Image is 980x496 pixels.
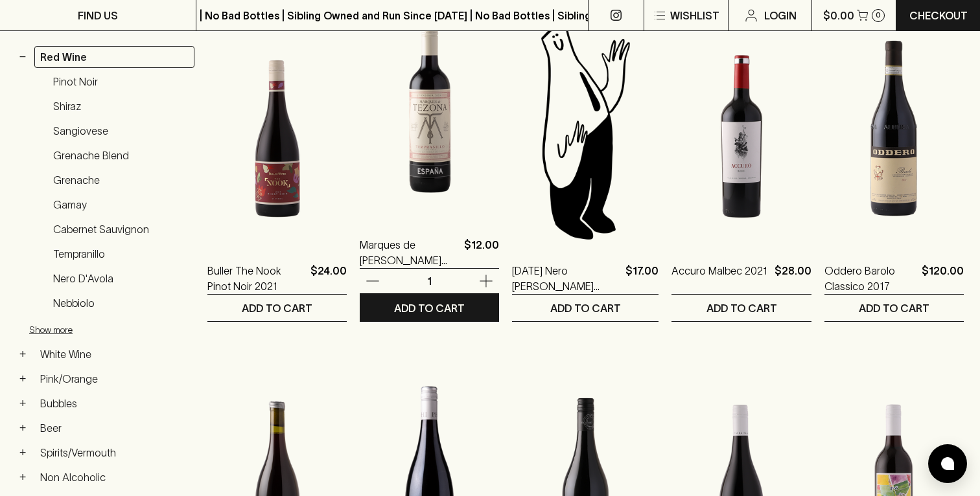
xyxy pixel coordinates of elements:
[310,263,347,294] p: $24.00
[34,442,194,464] a: Spirits/Vermouth
[47,144,194,166] a: Grenache Blend
[16,372,29,385] button: +
[207,295,347,321] button: ADD TO CART
[47,194,194,216] a: Gamay
[775,263,811,294] p: $28.00
[824,17,964,243] img: Oddero Barolo Classico 2017
[823,8,854,23] p: $0.00
[16,422,29,434] button: +
[550,300,621,316] p: ADD TO CART
[16,348,29,361] button: +
[670,8,719,23] p: Wishlist
[764,8,797,23] p: Login
[360,295,499,321] button: ADD TO CART
[625,263,659,294] p: $17.00
[671,263,767,294] a: Accuro Malbec 2021
[876,12,881,19] p: 0
[29,317,199,343] button: Show more
[922,263,964,294] p: $120.00
[34,417,194,439] a: Beer
[512,295,659,321] button: ADD TO CART
[47,243,194,265] a: Tempranillo
[47,120,194,142] a: Sangiovese
[909,8,968,23] p: Checkout
[78,8,118,23] p: FIND US
[941,457,954,470] img: bubble-icon
[47,218,194,240] a: Cabernet Sauvignon
[16,446,29,459] button: +
[34,466,194,488] a: Non Alcoholic
[47,292,194,314] a: Nebbiolo
[671,295,811,321] button: ADD TO CART
[34,368,194,390] a: Pink/Orange
[414,274,445,288] p: 1
[34,46,194,68] a: Red Wine
[47,169,194,191] a: Grenache
[47,71,194,93] a: Pinot Noir
[207,263,305,294] a: Buller The Nook Pinot Noir 2021
[34,343,194,365] a: White Wine
[824,263,916,294] a: Oddero Barolo Classico 2017
[16,471,29,484] button: +
[464,237,499,268] p: $12.00
[47,95,194,117] a: Shiraz
[512,17,659,243] img: Blackhearts & Sparrows Man
[706,300,777,316] p: ADD TO CART
[859,300,929,316] p: ADD TO CART
[824,295,964,321] button: ADD TO CART
[671,17,811,243] img: Accuro Malbec 2021
[394,300,465,316] p: ADD TO CART
[34,392,194,414] a: Bubbles
[242,300,312,316] p: ADD TO CART
[512,263,620,294] a: [DATE] Nero [PERSON_NAME] 2023
[16,397,29,410] button: +
[16,51,29,63] button: −
[360,237,459,268] a: Marques de [PERSON_NAME] 2024
[207,17,347,243] img: Buller The Nook Pinot Noir 2021
[47,267,194,289] a: Nero d'Avola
